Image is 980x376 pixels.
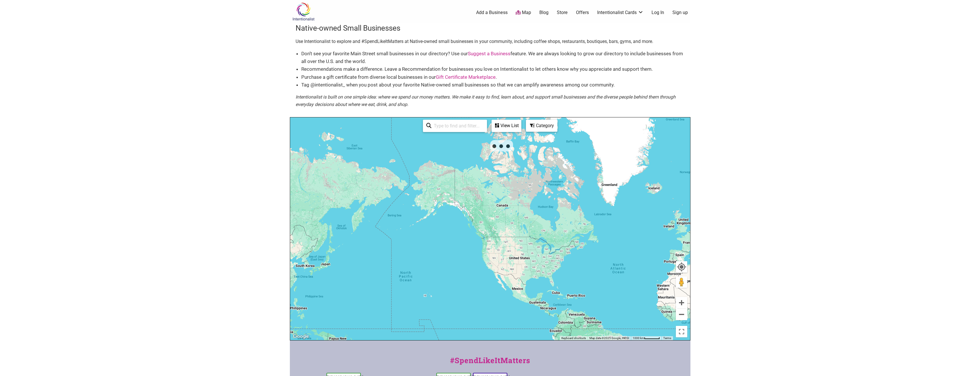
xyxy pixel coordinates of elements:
a: Suggest a Business [468,51,510,56]
button: Your Location [676,261,687,273]
button: Zoom out [676,309,687,320]
button: Toggle fullscreen view [676,326,687,337]
div: Filter by category [526,120,557,132]
a: Gift Certificate Marketplace [436,74,496,80]
a: Offers [576,9,589,16]
input: Type to find and filter... [431,120,484,131]
a: Sign up [672,9,688,16]
li: Purchase a gift certificate from diverse local businesses in our . [301,73,685,81]
a: Terms [663,336,671,340]
em: Intentionalist is built on one simple idea: where we spend our money matters. We make it easy to ... [296,94,676,107]
a: Store [557,9,568,16]
div: #SpendLikeItMatters [290,355,690,372]
button: Map Scale: 1000 km per 51 pixels [631,336,662,340]
h3: Native-owned Small Businesses [296,23,685,33]
button: Zoom in [676,297,687,308]
div: Type to search and filter [423,120,487,132]
img: Google [292,333,310,340]
button: Drag Pegman onto the map to open Street View [676,276,687,288]
div: See a list of the visible businesses [492,120,521,132]
button: Keyboard shortcuts [561,336,586,340]
li: Recommendations make a difference. Leave a Recommendation for businesses you love on Intentionali... [301,65,685,73]
a: Map [516,9,531,16]
a: Add a Business [476,9,508,16]
li: Tag @intentionalist_ when you post about your favorite Native-owned small businesses so that we c... [301,81,685,89]
p: Use Intentionalist to explore and #SpendLikeItMatters at Native-owned small businesses in your co... [296,38,685,45]
span: 1000 km [633,336,644,340]
img: Intentionalist [290,2,317,21]
a: Log In [652,9,664,16]
span: Map data ©2025 Google, INEGI [589,336,629,340]
li: Don’t see your favorite Main Street small businesses in our directory? Use our feature. We are al... [301,50,685,65]
div: View List [492,120,521,131]
a: Intentionalist Cards [597,9,644,16]
a: Blog [539,9,549,16]
a: Open this area in Google Maps (opens a new window) [292,333,310,340]
div: Category [526,120,557,131]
